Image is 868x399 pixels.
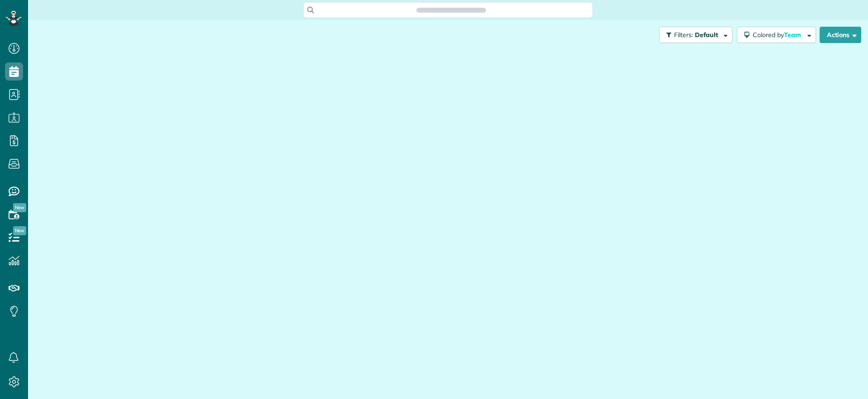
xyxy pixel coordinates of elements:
button: Colored byTeam [737,27,816,43]
button: Filters: Default [659,27,732,43]
span: Filters: [674,31,693,39]
span: Team [784,31,802,39]
span: Colored by [753,31,804,39]
span: New [13,226,26,235]
span: Search ZenMaid… [425,5,476,14]
span: Default [695,31,719,39]
button: Actions [820,27,861,43]
span: New [13,203,26,212]
a: Filters: Default [655,27,732,43]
